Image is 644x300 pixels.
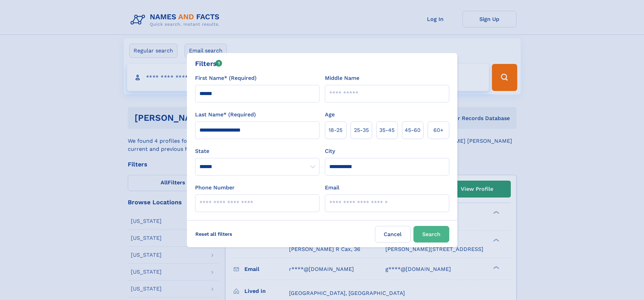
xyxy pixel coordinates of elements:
[433,126,444,134] span: 60+
[325,111,335,119] label: Age
[195,59,222,69] div: Filters
[413,226,449,243] button: Search
[329,126,342,134] span: 18‑25
[325,184,339,192] label: Email
[379,126,395,134] span: 35‑45
[195,147,319,155] label: State
[375,226,411,243] label: Cancel
[325,147,335,155] label: City
[195,184,235,192] label: Phone Number
[405,126,421,134] span: 45‑60
[195,74,257,82] label: First Name* (Required)
[354,126,369,134] span: 25‑35
[325,74,359,82] label: Middle Name
[195,111,256,119] label: Last Name* (Required)
[191,226,237,242] label: Reset all filters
